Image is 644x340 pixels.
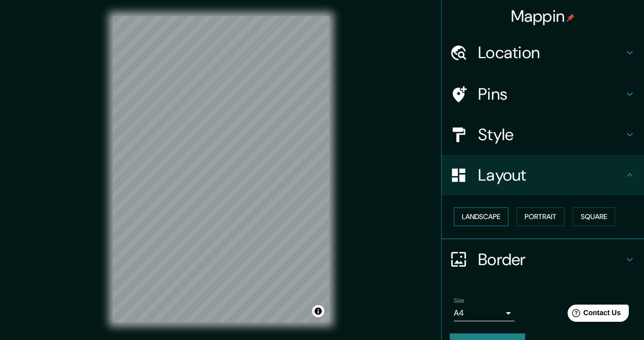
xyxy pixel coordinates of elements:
[554,301,633,329] iframe: Help widget launcher
[454,296,464,305] label: Size
[454,207,508,226] button: Landscape
[113,16,329,322] canvas: Map
[573,207,615,226] button: Square
[478,124,624,145] h4: Style
[442,239,644,280] div: Border
[567,14,575,22] img: pin-icon.png
[442,155,644,195] div: Layout
[517,207,565,226] button: Portrait
[478,42,624,63] h4: Location
[442,32,644,73] div: Location
[511,6,575,26] h4: Mappin
[312,305,324,317] button: Toggle attribution
[478,165,624,185] h4: Layout
[454,305,514,321] div: A4
[478,84,624,104] h4: Pins
[442,74,644,114] div: Pins
[442,114,644,155] div: Style
[478,249,624,270] h4: Border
